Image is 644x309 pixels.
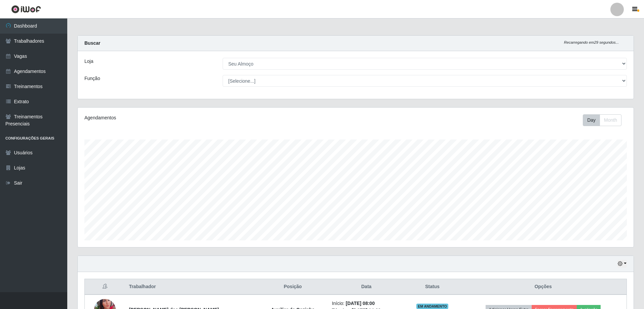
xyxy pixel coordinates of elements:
[84,75,100,82] label: Função
[332,300,401,307] li: Início:
[460,279,627,295] th: Opções
[583,114,600,126] button: Day
[84,114,305,121] div: Agendamentos
[583,114,621,126] div: First group
[258,279,328,295] th: Posição
[416,304,448,309] span: EM ANDAMENTO
[84,58,93,65] label: Loja
[84,40,100,46] strong: Buscar
[405,279,460,295] th: Status
[125,279,258,295] th: Trabalhador
[564,40,619,44] i: Recarregando em 29 segundos...
[600,114,621,126] button: Month
[11,5,41,13] img: CoreUI Logo
[346,301,375,306] time: [DATE] 08:00
[583,114,627,126] div: Toolbar with button groups
[328,279,405,295] th: Data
